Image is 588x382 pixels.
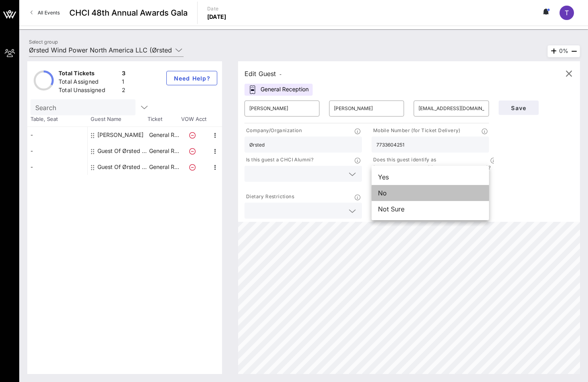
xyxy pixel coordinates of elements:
[244,127,302,135] p: Company/Organization
[372,169,489,185] div: Yes
[244,156,313,164] p: Is this guest a CHCI Alumni?
[97,159,148,175] div: Guest Of Ørsted Wind Power North America LLC
[29,39,58,45] label: Select group
[180,115,208,123] span: VOW Acct
[548,45,580,57] div: 0%
[148,115,180,123] span: Ticket
[59,69,119,79] div: Total Tickets
[27,115,87,123] span: Table, Seat
[148,127,180,143] p: General R…
[148,143,180,159] p: General R…
[207,13,226,21] p: [DATE]
[372,127,461,135] p: Mobile Number (for Ticket Delivery)
[372,185,489,201] div: No
[148,159,180,175] p: General R…
[244,193,294,201] p: Dietary Restrictions
[97,127,143,143] div: Katherine Lee
[59,86,119,96] div: Total Unassigned
[59,78,119,88] div: Total Assigned
[122,78,125,88] div: 1
[27,143,87,159] div: -
[27,159,87,175] div: -
[173,75,210,82] span: Need Help?
[334,102,399,115] input: Last Name*
[26,6,65,19] a: All Events
[207,5,226,13] p: Date
[418,102,484,115] input: Email*
[244,68,282,79] div: Edit Guest
[249,102,315,115] input: First Name*
[87,115,148,123] span: Guest Name
[244,84,313,96] div: General Reception
[499,101,539,115] button: Save
[69,7,188,19] span: CHCI 48th Annual Awards Gala
[565,9,569,17] span: T
[97,143,148,159] div: Guest Of Ørsted Wind Power North America LLC
[560,6,574,20] div: T
[279,71,282,77] span: -
[27,127,87,143] div: -
[166,71,217,85] button: Need Help?
[372,201,489,217] div: Not Sure
[122,86,125,96] div: 2
[372,156,491,172] p: Does this guest identify as [DEMOGRAPHIC_DATA]/[DEMOGRAPHIC_DATA]?
[122,69,125,79] div: 3
[505,105,532,111] span: Save
[38,10,60,16] span: All Events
